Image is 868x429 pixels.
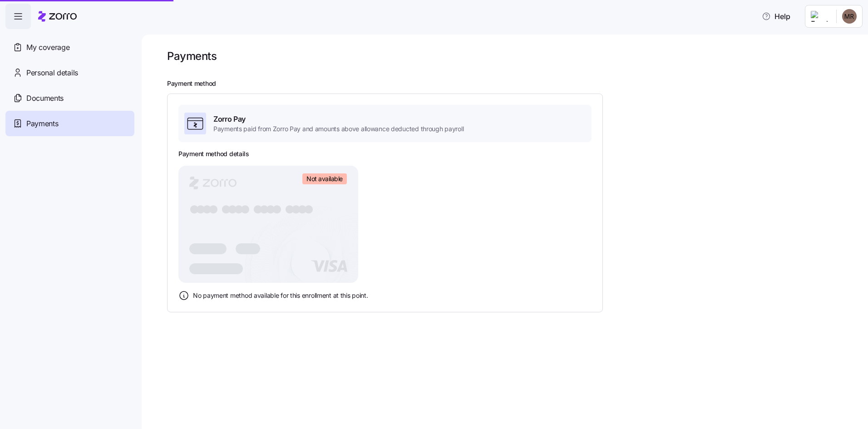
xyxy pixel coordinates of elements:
[121,283,182,320] button: Help
[167,49,217,63] h1: Payments
[13,188,168,205] div: QLE overview
[19,192,152,202] div: QLE overview
[213,113,464,125] span: Zorro Pay
[26,42,69,53] span: My coverage
[285,202,295,216] tspan: ●
[18,17,72,32] img: logo
[221,202,232,216] tspan: ●
[266,202,276,216] tspan: ●
[208,202,219,216] tspan: ●
[18,64,163,80] p: Hi [PERSON_NAME]
[144,306,158,312] span: Help
[291,202,301,216] tspan: ●
[5,60,134,85] a: Personal details
[167,79,855,88] h2: Payment method
[227,202,238,216] tspan: ●
[253,202,263,216] tspan: ●
[75,306,107,312] span: Messages
[213,124,464,133] span: Payments paid from Zorro Pay and amounts above allowance deducted through payroll
[762,11,790,22] span: Help
[189,202,200,216] tspan: ●
[19,209,152,228] div: What if I want help from an Enrollment Expert choosing a plan?
[202,202,212,216] tspan: ●
[5,35,134,60] a: My coverage
[259,202,270,216] tspan: ●
[19,145,74,154] span: Search for help
[297,202,308,216] tspan: ●
[19,235,152,254] div: What is [PERSON_NAME]’s smart plan selection platform?
[240,202,251,216] tspan: ●
[13,205,168,232] div: What if I want help from an Enrollment Expert choosing a plan?
[304,202,314,216] tspan: ●
[13,232,168,258] div: What is [PERSON_NAME]’s smart plan selection platform?
[60,283,121,320] button: Messages
[178,149,249,158] h3: Payment method details
[26,93,64,104] span: Documents
[20,306,40,312] span: Home
[26,118,58,129] span: Payments
[156,15,173,31] div: Close
[272,202,282,216] tspan: ●
[755,7,798,25] button: Help
[13,140,168,158] button: Search for help
[234,202,244,216] tspan: ●
[18,80,163,95] p: How can we help?
[19,166,152,185] div: How do I know if my initial premium was paid, or if I am set up with autopay?
[13,162,168,188] div: How do I know if my initial premium was paid, or if I am set up with autopay?
[26,67,78,79] span: Personal details
[306,175,343,183] span: Not available
[842,9,857,24] img: 337cff621c6f0f36a75b3fd6842ef07a
[193,291,368,300] span: No payment method available for this enrollment at this point.
[5,85,134,111] a: Documents
[9,107,173,132] div: Send us a message
[196,202,206,216] tspan: ●
[19,114,152,124] div: Send us a message
[811,11,829,22] img: Employer logo
[5,111,134,136] a: Payments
